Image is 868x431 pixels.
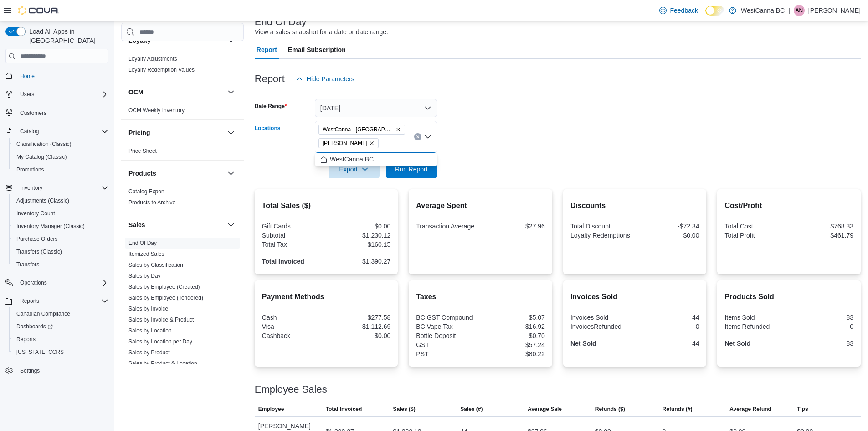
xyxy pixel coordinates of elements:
span: Sales by Day [128,272,161,280]
div: Loyalty Redemptions [570,232,633,239]
span: Sales by Product [128,349,170,356]
span: My Catalog (Classic) [16,153,67,161]
h2: Average Spent [416,200,545,211]
a: Sales by Invoice [128,306,168,312]
div: Total Tax [262,241,324,248]
span: Tips [797,405,808,413]
h2: Total Sales ($) [262,200,391,211]
div: Items Refunded [724,323,787,330]
span: Purchase Orders [16,235,58,243]
div: 83 [791,340,853,347]
div: $461.79 [791,232,853,239]
button: Sales [128,220,224,229]
a: Promotions [13,164,48,175]
button: Products [128,169,224,178]
span: Report [257,41,277,59]
span: Promotions [13,164,108,175]
div: $5.07 [483,314,545,321]
span: WestCanna - [GEOGRAPHIC_DATA] [323,125,394,134]
button: Catalog [16,126,42,137]
h3: Employee Sales [255,384,327,395]
h2: Discounts [570,200,699,211]
span: Transfers [16,261,39,268]
a: Itemized Sales [128,251,164,257]
span: Inventory Count [16,210,55,217]
span: My Catalog (Classic) [13,151,108,162]
span: Sales by Employee (Tendered) [128,294,203,301]
span: WestCanna BC [330,155,374,164]
input: Dark Mode [705,6,724,16]
div: $16.92 [483,323,545,330]
button: OCM [128,88,224,97]
button: Operations [16,277,51,288]
span: Reports [13,334,108,345]
a: Sales by Classification [128,262,183,268]
a: Loyalty Redemption Values [128,67,195,73]
span: Transfers (Classic) [16,248,62,255]
h3: End Of Day [255,16,307,27]
span: Reports [20,297,39,305]
span: Settings [20,367,40,374]
h3: Pricing [128,128,150,137]
span: Sales by Invoice [128,305,168,312]
strong: Net Sold [724,340,750,347]
button: Inventory Count [9,207,112,220]
span: Itemized Sales [128,250,164,258]
div: Transaction Average [416,223,478,230]
a: My Catalog (Classic) [13,151,71,162]
label: Locations [255,125,281,132]
button: Sales [226,219,236,230]
div: -$72.34 [637,223,699,230]
button: Export [329,160,380,178]
button: Home [2,69,112,82]
span: Sales (#) [460,405,483,413]
span: Catalog [20,128,39,135]
span: Users [16,89,108,100]
div: Total Cost [724,223,787,230]
div: $768.33 [791,223,853,230]
button: [US_STATE] CCRS [9,346,112,358]
div: $0.00 [328,332,390,339]
span: Inventory [20,184,42,192]
span: Email Subscription [288,41,346,59]
div: 44 [637,340,699,347]
span: Users [20,91,34,98]
div: InvoicesRefunded [570,323,633,330]
span: Employee [258,405,284,413]
a: Sales by Location [128,327,172,334]
h2: Taxes [416,291,545,302]
span: Dashboards [16,323,53,330]
a: Sales by Employee (Tendered) [128,295,203,301]
div: Bottle Deposit [416,332,478,339]
button: Reports [16,296,43,306]
button: Catalog [2,125,112,138]
div: Gift Cards [262,223,324,230]
a: Loyalty Adjustments [128,56,177,62]
span: Settings [16,365,108,376]
button: OCM [226,87,236,98]
button: Purchase Orders [9,233,112,245]
a: Price Sheet [128,148,157,154]
span: Operations [20,279,47,286]
span: Home [16,70,108,81]
span: Feedback [670,6,698,15]
div: 83 [791,314,853,321]
span: Average Refund [729,405,771,413]
button: Classification (Classic) [9,138,112,151]
div: $1,390.27 [328,258,390,265]
span: Promotions [16,166,44,173]
span: Home [20,73,35,80]
span: AN [796,5,803,16]
button: My Catalog (Classic) [9,151,112,163]
strong: Total Invoiced [262,258,304,265]
button: Canadian Compliance [9,307,112,320]
span: Dashboards [13,321,108,332]
button: Inventory [16,182,46,193]
button: Run Report [386,160,437,178]
a: Catalog Export [128,188,164,195]
div: Products [121,186,244,212]
h2: Products Sold [724,291,853,302]
h2: Invoices Sold [570,291,699,302]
